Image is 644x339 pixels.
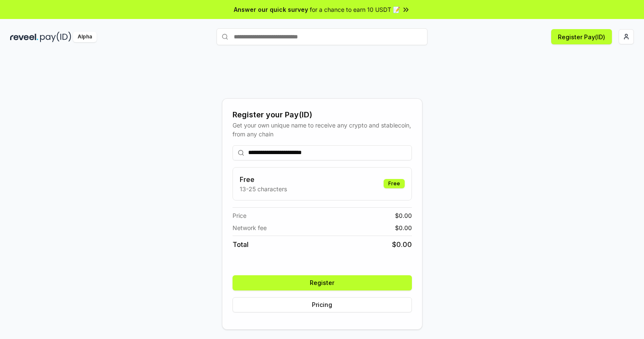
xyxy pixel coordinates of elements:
[10,32,38,42] img: reveel_dark
[233,109,412,121] div: Register your Pay(ID)
[233,275,412,290] button: Register
[233,211,246,220] span: Price
[233,223,267,232] span: Network fee
[240,184,287,193] p: 13-25 characters
[392,239,412,250] span: $ 0.00
[395,223,412,232] span: $ 0.00
[233,297,412,312] button: Pricing
[233,239,249,250] span: Total
[384,179,405,188] div: Free
[73,32,97,42] div: Alpha
[233,121,412,138] div: Get your own unique name to receive any crypto and stablecoin, from any chain
[40,32,71,42] img: pay_id
[551,29,612,44] button: Register Pay(ID)
[310,5,400,14] span: for a chance to earn 10 USDT 📝
[234,5,308,14] span: Answer our quick survey
[395,211,412,220] span: $ 0.00
[240,174,287,184] h3: Free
